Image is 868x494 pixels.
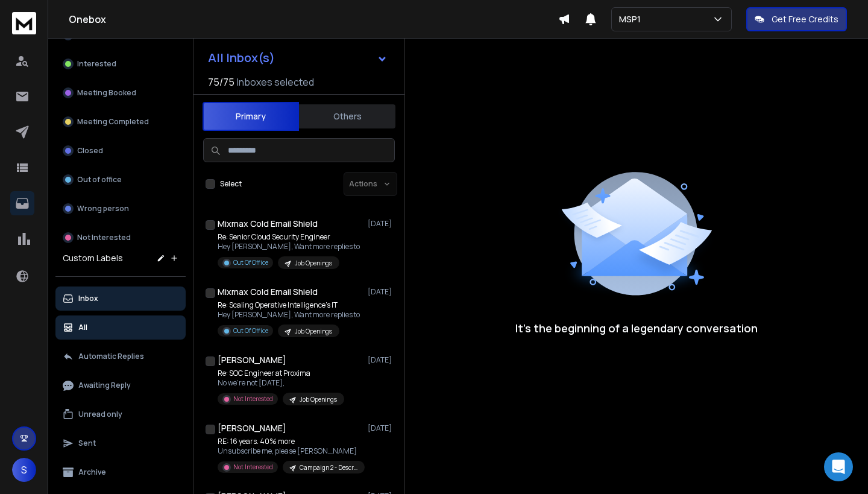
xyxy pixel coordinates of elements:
p: [DATE] [368,423,395,433]
button: Wrong person [55,197,186,221]
p: Awaiting Reply [78,381,131,390]
p: RE: 16 years. 40% more [218,437,362,446]
button: Automatic Replies [55,344,186,369]
button: S [12,458,36,482]
p: Re: Senior Cloud Security Engineer [218,232,360,242]
p: Hey [PERSON_NAME], Want more replies to [218,310,360,320]
p: Not Interested [233,463,273,472]
p: [DATE] [368,355,395,365]
p: Sent [78,439,96,448]
p: MSP1 [619,13,646,25]
p: Meeting Completed [77,117,149,127]
p: Not Interested [233,394,273,404]
button: Sent [55,431,186,455]
button: Meeting Booked [55,81,186,105]
p: Get Free Credits [772,13,838,25]
p: [DATE] [368,287,395,297]
img: logo [12,12,36,34]
p: Closed [77,146,103,156]
button: Unread only [55,402,186,426]
h1: Mixmax Cold Email Shield [218,286,318,298]
span: 75 / 75 [208,75,234,89]
p: Not Interested [77,233,131,242]
p: Automatic Replies [78,352,144,361]
button: Inbox [55,287,186,311]
h1: Mixmax Cold Email Shield [218,218,318,230]
p: No we're not [DATE], [218,378,344,388]
div: Open Intercom Messenger [824,452,853,481]
h1: [PERSON_NAME] [218,354,286,366]
p: Unread only [78,410,122,419]
h3: Custom Labels [63,252,123,264]
p: It’s the beginning of a legendary conversation [515,320,758,337]
p: Unsubscribe me, please [PERSON_NAME] [218,446,362,456]
button: Closed [55,139,186,163]
p: Out Of Office [233,326,268,335]
button: Get Free Credits [746,7,847,31]
p: Inbox [78,294,98,303]
p: Job Openings [300,395,337,404]
p: Out of office [77,175,122,185]
p: Archive [78,467,106,477]
p: Wrong person [77,204,129,214]
button: Interested [55,52,186,76]
label: Select [220,179,242,189]
button: Primary [203,102,299,131]
h3: Inboxes selected [237,75,314,89]
h1: [PERSON_NAME] [218,422,286,434]
p: Interested [77,59,116,69]
p: Job Openings [295,259,332,268]
p: Out Of Office [233,258,268,267]
button: All [55,315,186,340]
button: Awaiting Reply [55,373,186,397]
p: Re: SOC Engineer at Proxima [218,369,344,378]
p: All [78,323,87,332]
button: Others [299,103,395,130]
p: Meeting Booked [77,88,136,98]
button: Not Interested [55,226,186,250]
p: [DATE] [368,219,395,229]
p: Re: Scaling Operative Intelligence’s IT [218,300,360,310]
button: Out of office [55,168,186,192]
p: Job Openings [295,327,332,336]
button: Archive [55,460,186,484]
button: Meeting Completed [55,110,186,134]
p: Campaign 2 - Describe Fact or Benefit [300,463,357,472]
p: Hey [PERSON_NAME], Want more replies to [218,242,360,252]
h1: All Inbox(s) [208,52,275,64]
button: All Inbox(s) [198,46,397,70]
h1: Onebox [69,12,558,27]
